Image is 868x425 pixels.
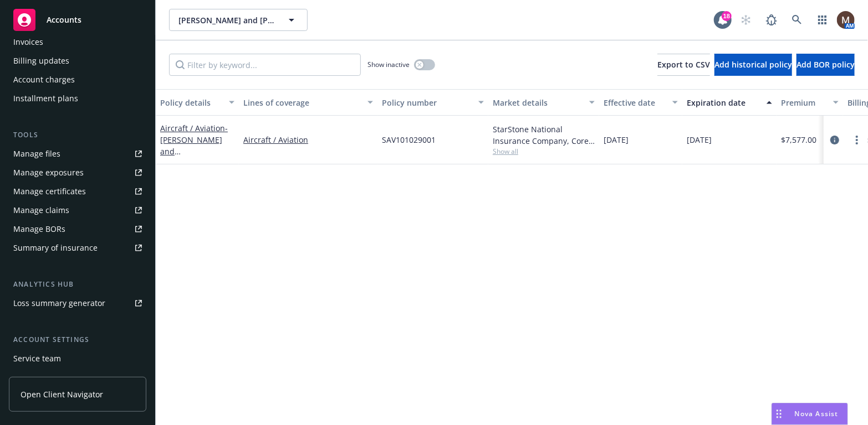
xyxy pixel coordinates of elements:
[156,89,239,116] button: Policy details
[13,294,105,312] div: Loss summary generator
[169,9,308,31] button: [PERSON_NAME] and [PERSON_NAME]
[687,97,760,108] div: Expiration date
[169,54,361,76] input: Filter by keyword...
[9,294,146,312] a: Loss summary generator
[796,59,855,70] span: Add BOR policy
[493,97,583,108] div: Market details
[13,52,69,70] div: Billing updates
[21,388,103,400] span: Open Client Navigator
[811,9,834,31] a: Switch app
[9,279,146,290] div: Analytics hub
[714,59,792,70] span: Add historical policy
[682,89,777,116] button: Expiration date
[828,133,841,147] a: circleInformation
[604,134,629,146] span: [DATE]
[382,134,436,146] span: SAV101029001
[9,4,146,35] a: Accounts
[13,183,86,200] div: Manage certificates
[488,89,599,116] button: Market details
[781,134,816,146] span: $7,577.00
[9,129,146,141] div: Tools
[160,123,228,168] a: Aircraft / Aviation
[13,71,75,89] div: Account charges
[850,133,864,147] a: more
[9,145,146,163] a: Manage files
[239,89,377,116] button: Lines of coverage
[735,9,757,31] a: Start snowing
[9,33,146,51] a: Invoices
[9,239,146,257] a: Summary of insurance
[13,33,43,51] div: Invoices
[493,123,595,147] div: StarStone National Insurance Company, Core Specialty, [GEOGRAPHIC_DATA] Aviation Underwriters
[9,71,146,89] a: Account charges
[9,52,146,70] a: Billing updates
[243,134,373,146] a: Aircraft / Aviation
[795,409,839,418] span: Nova Assist
[9,334,146,345] div: Account settings
[786,9,808,31] a: Search
[9,90,146,107] a: Installment plans
[9,350,146,367] a: Service team
[760,9,783,31] a: Report a Bug
[772,403,848,425] button: Nova Assist
[599,89,682,116] button: Effective date
[13,90,78,107] div: Installment plans
[604,97,666,108] div: Effective date
[687,134,712,146] span: [DATE]
[13,220,65,238] div: Manage BORs
[13,201,69,219] div: Manage claims
[13,239,98,257] div: Summary of insurance
[9,220,146,238] a: Manage BORs
[47,15,81,24] span: Accounts
[178,14,274,26] span: [PERSON_NAME] and [PERSON_NAME]
[13,350,61,367] div: Service team
[9,183,146,200] a: Manage certificates
[382,97,472,108] div: Policy number
[714,54,792,76] button: Add historical policy
[243,97,361,108] div: Lines of coverage
[367,60,410,69] span: Show inactive
[796,54,855,76] button: Add BOR policy
[657,59,710,70] span: Export to CSV
[781,97,826,108] div: Premium
[9,164,146,182] a: Manage exposures
[9,201,146,219] a: Manage claims
[837,11,855,29] img: photo
[777,89,843,116] button: Premium
[160,97,222,108] div: Policy details
[13,164,84,182] div: Manage exposures
[722,11,732,21] div: 18
[13,145,60,163] div: Manage files
[657,54,710,76] button: Export to CSV
[377,89,488,116] button: Policy number
[772,403,786,424] div: Drag to move
[493,147,595,156] span: Show all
